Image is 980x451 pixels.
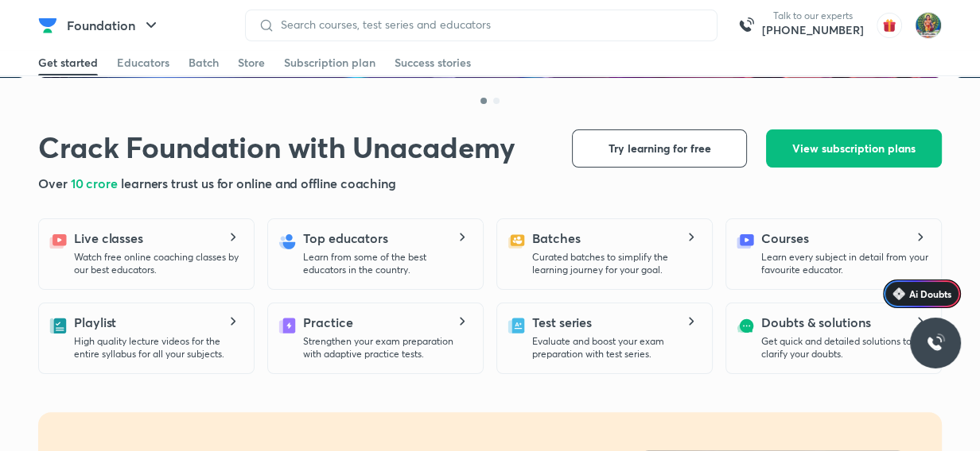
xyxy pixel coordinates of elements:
a: Store [238,50,265,75]
p: Strengthen your exam preparation with adaptive practice tests. [303,335,470,360]
p: Evaluate and boost your exam preparation with test series. [532,335,699,360]
h5: Top educators [303,229,388,248]
p: Learn every subject in detail from your favourite educator. [761,251,928,276]
p: High quality lecture videos for the entire syllabus for all your subjects. [74,335,241,360]
h5: Practice [303,313,352,332]
div: Store [238,55,265,71]
h5: Live classes [74,229,143,248]
h5: Courses [761,229,808,248]
a: Success stories [395,50,471,75]
span: View subscription plans [792,141,916,156]
p: Talk to our experts [762,10,864,22]
p: Curated batches to simplify the learning journey for your goal. [532,251,699,276]
a: Subscription plan [284,50,375,75]
img: Company Logo [38,16,57,35]
h5: Doubts & solutions [761,313,871,332]
div: Educators [117,55,169,71]
img: Icon [892,287,905,300]
a: Get started [38,50,98,75]
span: Try learning for free [609,141,711,156]
h5: Playlist [74,313,116,332]
div: Success stories [395,55,471,71]
input: Search courses, test series and educators [274,18,704,31]
span: 10 crore [71,175,121,191]
h5: Test series [532,313,592,332]
p: Get quick and detailed solutions to clarify your doubts. [761,335,928,360]
img: call-us [730,10,762,41]
img: Dinesh Kumar [915,12,942,39]
button: Foundation [57,10,170,41]
a: Educators [117,50,169,75]
h1: Crack Foundation with Unacademy [38,129,515,164]
p: Watch free online coaching classes by our best educators. [74,251,241,276]
a: Ai Doubts [883,279,961,308]
button: View subscription plans [766,129,942,168]
img: avatar [877,13,902,38]
div: Subscription plan [284,55,375,71]
h5: Batches [532,229,580,248]
a: Batch [189,50,219,75]
img: ttu [926,333,945,353]
p: Learn from some of the best educators in the country. [303,251,470,276]
button: Try learning for free [572,129,747,168]
span: learners trust us for online and offline coaching [121,175,396,191]
div: Get started [38,55,98,71]
a: [PHONE_NUMBER] [762,22,864,38]
div: Batch [189,55,219,71]
span: Over [38,175,71,191]
span: Ai Doubts [909,287,951,300]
